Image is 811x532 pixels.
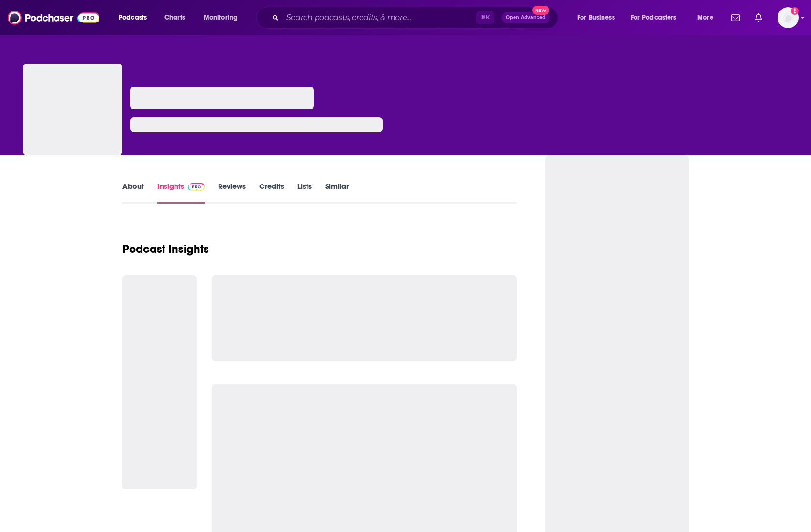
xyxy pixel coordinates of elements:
span: Logged in as gracemyron [778,7,799,28]
a: Charts [158,10,191,25]
img: User Profile [778,7,799,28]
span: ⌘ K [476,11,494,24]
a: Show notifications dropdown [751,10,766,26]
button: open menu [197,10,250,25]
a: Show notifications dropdown [727,10,744,26]
span: For Business [577,11,615,24]
img: Podchaser Pro [188,183,205,191]
a: InsightsPodchaser Pro [157,182,205,204]
div: Search podcasts, credits, & more... [265,7,567,29]
h1: Podcast Insights [122,242,209,256]
a: Lists [297,182,312,204]
span: Monitoring [204,11,238,24]
span: New [532,6,549,15]
button: Show profile menu [778,7,799,28]
a: Similar [325,182,349,204]
span: Podcasts [119,11,147,24]
span: Charts [164,11,185,24]
button: open menu [570,10,627,25]
a: Credits [259,182,284,204]
button: open menu [625,10,690,25]
button: Open AdvancedNew [502,12,550,23]
svg: Add a profile image [791,7,799,15]
a: Reviews [218,182,246,204]
button: open menu [690,10,725,25]
span: Open Advanced [506,15,546,20]
input: Search podcasts, credits, & more... [283,10,476,25]
button: open menu [112,10,159,25]
span: More [697,11,713,24]
a: About [122,182,144,204]
img: Podchaser - Follow, Share and Rate Podcasts [8,9,99,27]
span: For Podcasters [631,11,677,24]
